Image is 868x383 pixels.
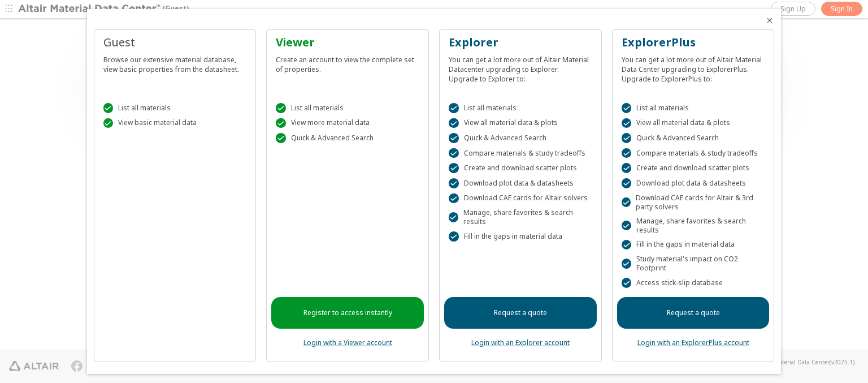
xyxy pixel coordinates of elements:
[622,255,765,273] div: Study material's impact on CO2 Footprint
[276,103,419,113] div: List all materials
[622,103,632,113] div: 
[271,297,424,329] a: Register to access instantly
[449,193,592,204] div: Download CAE cards for Altair solvers
[471,338,570,347] a: Login with an Explorer account
[622,178,632,188] div: 
[449,133,592,143] div: Quick & Advanced Search
[449,133,459,143] div: 
[449,212,458,222] div: 
[622,133,765,143] div: Quick & Advanced Search
[622,217,765,235] div: Manage, share favorites & search results
[622,240,632,250] div: 
[622,148,632,158] div: 
[449,103,459,113] div: 
[622,278,632,288] div: 
[276,118,419,128] div: View more material data
[449,148,592,158] div: Compare materials & study tradeoffs
[622,118,632,128] div: 
[449,103,592,113] div: List all materials
[622,278,765,288] div: Access stick-slip database
[449,208,592,226] div: Manage, share favorites & search results
[622,221,631,231] div: 
[622,118,765,128] div: View all material data & plots
[449,178,459,188] div: 
[622,193,765,212] div: Download CAE cards for Altair & 3rd party solvers
[103,35,247,50] div: Guest
[103,50,247,74] div: Browse our extensive material database, view basic properties from the datasheet.
[622,178,765,188] div: Download plot data & datasheets
[276,35,419,50] div: Viewer
[303,338,392,347] a: Login with a Viewer account
[449,148,459,158] div: 
[276,118,286,128] div: 
[622,240,765,250] div: Fill in the gaps in material data
[449,50,592,84] div: You can get a lot more out of Altair Material Datacenter upgrading to Explorer. Upgrade to Explor...
[103,118,114,128] div: 
[276,133,286,143] div: 
[622,133,632,143] div: 
[103,103,114,113] div: 
[449,193,459,204] div: 
[622,35,765,50] div: ExplorerPlus
[765,16,774,25] button: Close
[622,148,765,158] div: Compare materials & study tradeoffs
[622,259,631,269] div: 
[276,50,419,74] div: Create an account to view the complete set of properties.
[449,163,592,173] div: Create and download scatter plots
[622,197,631,208] div: 
[622,103,765,113] div: List all materials
[449,231,459,242] div: 
[617,297,770,329] a: Request a quote
[449,178,592,188] div: Download plot data & datasheets
[103,103,247,113] div: List all materials
[449,35,592,50] div: Explorer
[622,163,632,173] div: 
[449,118,592,128] div: View all material data & plots
[449,231,592,242] div: Fill in the gaps in material data
[449,118,459,128] div: 
[622,50,765,84] div: You can get a lot more out of Altair Material Data Center upgrading to ExplorerPlus. Upgrade to E...
[449,163,459,173] div: 
[444,297,597,329] a: Request a quote
[276,133,419,143] div: Quick & Advanced Search
[276,103,286,113] div: 
[103,118,247,128] div: View basic material data
[637,338,749,347] a: Login with an ExplorerPlus account
[622,163,765,173] div: Create and download scatter plots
